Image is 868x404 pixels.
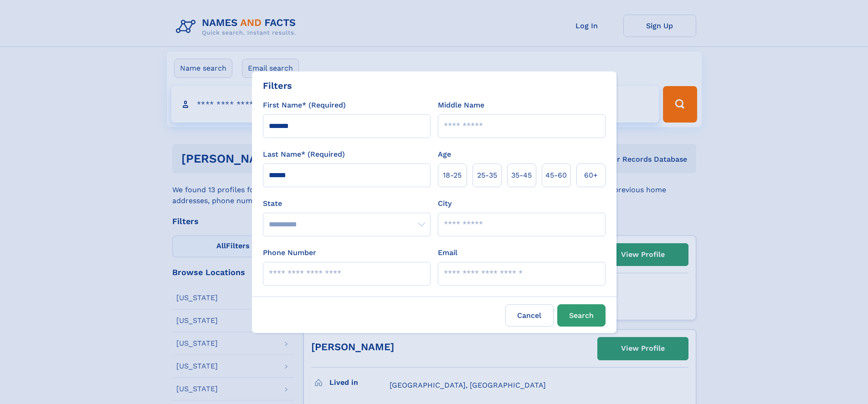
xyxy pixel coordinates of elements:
label: Last Name* (Required) [263,149,345,160]
label: Email [438,247,457,258]
label: Cancel [505,304,554,327]
label: Phone Number [263,247,316,258]
span: 25‑35 [477,170,497,181]
label: First Name* (Required) [263,100,346,111]
div: Filters [263,79,292,92]
label: City [438,198,452,209]
button: Search [557,304,606,327]
span: 60+ [584,170,598,181]
label: Age [438,149,451,160]
span: 18‑25 [443,170,462,181]
label: State [263,198,431,209]
span: 45‑60 [545,170,567,181]
span: 35‑45 [511,170,532,181]
label: Middle Name [438,100,484,111]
